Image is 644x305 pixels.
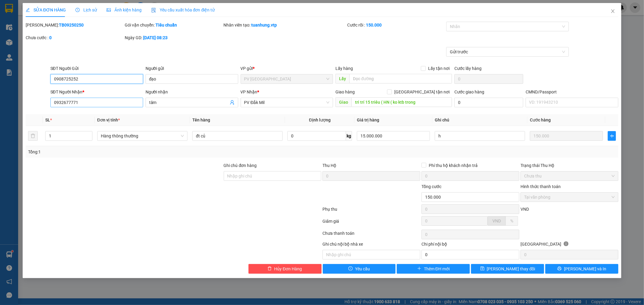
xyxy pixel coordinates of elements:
[471,264,544,274] button: save[PERSON_NAME] thay đổi
[492,219,501,223] span: VND
[107,8,142,12] span: Ảnh kiện hàng
[510,219,513,223] span: %
[28,149,248,155] div: Tổng: 1
[351,97,452,107] input: Dọc đường
[454,90,484,94] label: Cước giao hàng
[146,65,238,72] div: Người gửi
[421,241,519,250] div: Chi phí nội bộ
[322,241,420,250] div: Ghi chú nội bộ nhà xe
[335,74,349,83] span: Lấy
[355,266,370,272] span: Yêu cầu
[248,264,322,274] button: deleteHủy Đơn Hàng
[432,114,527,126] th: Ghi chú
[545,264,618,274] button: printer[PERSON_NAME] và In
[75,8,97,12] span: Lịch sử
[241,90,258,94] span: VP Nhận
[426,162,480,169] span: Phí thu hộ khách nhận trả
[323,264,396,274] button: exclamation-circleYêu cầu
[50,89,143,95] div: SĐT Người Nhận
[557,266,562,271] span: printer
[322,230,421,241] div: Chưa thanh toán
[530,118,551,122] span: Cước hàng
[426,65,452,72] span: Lấy tận nơi
[151,8,215,12] span: Yêu cầu xuất hóa đơn điện tử
[526,89,618,95] div: CMND/Passport
[252,23,277,27] b: tuanhung.vtp
[608,131,616,141] button: plus
[347,22,445,28] div: Cước rồi :
[45,118,50,122] span: SL
[521,184,561,189] label: Hình thức thanh toán
[6,14,14,29] img: logo
[435,131,525,141] input: Ghi Chú
[564,266,606,272] span: [PERSON_NAME] và In
[192,131,283,141] input: VD: Bàn, Ghế
[26,22,123,28] div: [PERSON_NAME]:
[487,266,535,272] span: [PERSON_NAME] thay đổi
[224,163,257,168] label: Ghi chú đơn hàng
[26,8,66,12] span: SỬA ĐƠN HÀNG
[309,118,331,122] span: Định lượng
[357,118,379,122] span: Giá trị hàng
[151,8,156,13] img: icon
[322,163,336,168] span: Thu Hộ
[450,47,565,56] span: Gửi trước
[155,23,177,27] b: Tiêu chuẩn
[335,90,355,94] span: Giao hàng
[348,266,353,271] span: exclamation-circle
[610,9,615,14] span: close
[397,264,470,274] button: plusThêm ĐH mới
[244,98,330,107] span: PV Đắk Mil
[26,8,30,12] span: edit
[454,98,523,107] input: Cước giao hàng
[322,218,421,228] div: Giảm giá
[424,266,450,272] span: Thêm ĐH mới
[143,35,168,40] b: [DATE] 08:23
[46,42,56,51] span: Nơi nhận:
[366,23,382,27] b: 150.000
[335,97,351,107] span: Giao
[241,65,333,72] div: VP gửi
[524,171,615,181] span: Chưa thu
[454,74,523,84] input: Cước lấy hàng
[530,131,603,141] input: 0
[322,206,421,216] div: Phụ thu
[274,266,302,272] span: Hủy Đơn Hàng
[524,193,615,202] span: Tại văn phòng
[26,34,123,41] div: Chưa cước :
[454,66,482,71] label: Cước lấy hàng
[224,22,346,28] div: Nhân viên tạo:
[28,131,38,141] button: delete
[521,241,618,250] div: [GEOGRAPHIC_DATA]
[101,131,184,140] span: Hàng thông thường
[192,118,210,122] span: Tên hàng
[61,42,75,46] span: PV Đắk Mil
[244,74,330,83] span: PV Tân Bình
[224,171,322,181] input: Ghi chú đơn hàng
[480,266,485,271] span: save
[125,34,223,41] div: Ngày GD:
[392,89,452,95] span: [GEOGRAPHIC_DATA] tận nơi
[322,250,420,259] input: Nhập ghi chú
[604,3,621,20] button: Close
[6,42,12,51] span: Nơi gửi:
[50,65,143,72] div: SĐT Người Gửi
[75,8,80,12] span: clock-circle
[57,27,85,32] span: 08:23:14 [DATE]
[125,22,223,28] div: Gói vận chuyển:
[335,66,353,71] span: Lấy hàng
[349,74,452,83] input: Dọc đường
[97,118,120,122] span: Đơn vị tính
[146,89,238,95] div: Người nhận
[521,162,618,169] div: Trạng thái Thu Hộ
[346,131,352,141] span: kg
[61,23,85,27] span: TB09250250
[107,8,111,12] span: picture
[608,134,616,138] span: plus
[49,35,52,40] b: 0
[564,241,569,246] span: info-circle
[268,266,272,271] span: delete
[417,266,421,271] span: plus
[21,36,70,41] strong: BIÊN NHẬN GỬI HÀNG HOÁ
[421,184,441,189] span: Tổng cước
